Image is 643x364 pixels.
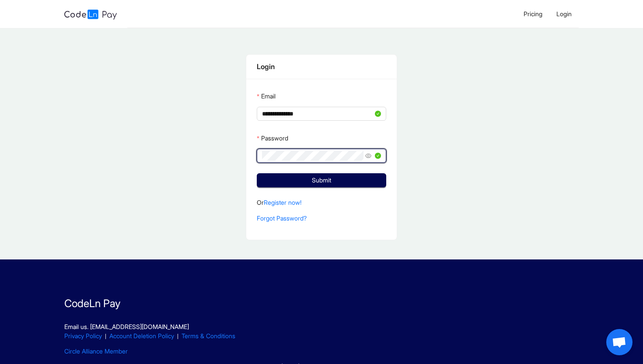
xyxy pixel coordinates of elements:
[64,296,579,311] p: CodeLn Pay
[312,175,331,185] span: Submit
[524,10,542,17] span: Pricing
[257,131,288,145] label: Password
[64,10,117,20] img: logo
[257,214,307,222] a: Forgot Password?
[606,329,633,355] div: Open chat
[257,173,386,187] button: Submit
[264,199,301,206] a: Register now!
[257,89,275,103] label: Email
[182,332,235,339] a: Terms & Conditions
[262,151,363,161] input: Password
[64,323,189,330] a: Email us. [EMAIL_ADDRESS][DOMAIN_NAME]
[556,10,572,17] span: Login
[64,332,102,339] a: Privacy Policy
[64,347,128,355] a: Circle Alliance Member
[257,61,386,72] div: Login
[365,153,371,159] span: eye
[109,332,174,339] a: Account Deletion Policy
[262,109,373,119] input: Email
[257,198,386,207] p: Or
